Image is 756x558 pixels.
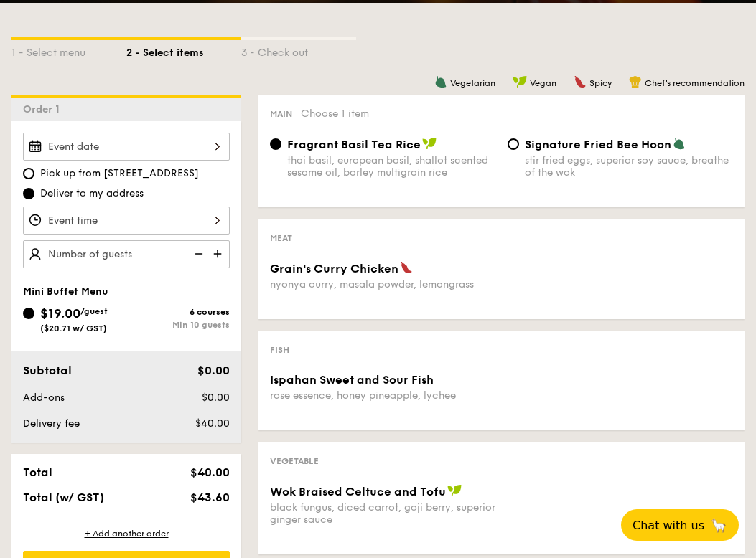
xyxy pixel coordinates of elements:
[270,109,292,119] span: Main
[23,240,230,268] input: Number of guests
[270,373,434,387] span: Ispahan Sweet and Sour Fish
[23,103,65,115] span: Order 1
[434,75,447,88] img: icon-vegetarian.fe4039eb.svg
[270,138,281,150] input: Fragrant Basil Tea Ricethai basil, european basil, shallot scented sesame oil, barley multigrain ...
[80,306,108,316] span: /guest
[270,345,289,355] span: Fish
[23,188,34,199] input: Deliver to my address
[23,364,72,377] span: Subtotal
[23,392,65,404] span: Add-ons
[574,75,587,88] img: icon-spicy.37a8142b.svg
[270,501,496,526] div: black fungus, diced carrot, goji berry, superior ginger sauce
[126,320,230,330] div: Min 10 guests
[645,78,745,88] span: Chef's recommendation
[40,186,144,201] span: Deliver to my address
[301,108,369,120] span: Choose 1 item
[187,240,208,268] img: icon-reduce.1d2dbef1.svg
[270,278,496,290] div: nyonya curry, masala powder, lemongrass
[508,138,519,150] input: Signature Fried Bee Hoonstir fried eggs, superior soy sauce, breathe of the wok
[190,491,230,504] span: $43.60
[126,307,230,317] div: 6 courses
[270,233,292,243] span: Meat
[450,78,495,88] span: Vegetarian
[23,528,230,539] div: + Add another order
[23,168,34,179] input: Pick up from [STREET_ADDRESS]
[23,133,230,161] input: Event date
[525,154,734,179] div: stir fried eggs, superior soy sauce, breathe of the wok
[270,262,398,275] span: Grain's Curry Chicken
[530,78,556,88] span: Vegan
[195,417,230,430] span: $40.00
[40,166,199,181] span: Pick up from [STREET_ADDRESS]
[126,40,241,60] div: 2 - Select items
[40,323,107,334] span: ($20.71 w/ GST)
[23,207,230,235] input: Event time
[422,137,437,150] img: icon-vegan.f8ff3823.svg
[629,75,642,88] img: icon-chef-hat.a58ddaea.svg
[525,138,671,151] span: Signature Fried Bee Hoon
[513,75,527,88] img: icon-vegan.f8ff3823.svg
[621,509,739,541] button: Chat with us🦙
[208,240,230,268] img: icon-add.58712e84.svg
[23,308,34,319] input: $19.00/guest($20.71 w/ GST)6 coursesMin 10 guests
[270,485,446,498] span: Wok Braised Celtuce and Tofu
[23,285,108,298] span: Mini Buffet Menu
[197,364,230,377] span: $0.00
[270,456,319,466] span: Vegetable
[270,389,496,402] div: rose essence, honey pineapple, lychee
[40,306,80,321] span: $19.00
[673,137,686,150] img: icon-vegetarian.fe4039eb.svg
[23,417,80,430] span: Delivery fee
[202,392,230,404] span: $0.00
[447,484,462,497] img: icon-vegan.f8ff3823.svg
[400,261,413,274] img: icon-spicy.37a8142b.svg
[23,491,104,504] span: Total (w/ GST)
[287,154,496,179] div: thai basil, european basil, shallot scented sesame oil, barley multigrain rice
[710,517,727,534] span: 🦙
[23,465,52,479] span: Total
[11,40,126,60] div: 1 - Select menu
[190,465,230,479] span: $40.00
[287,138,421,151] span: Fragrant Basil Tea Rice
[241,40,356,60] div: 3 - Check out
[633,519,704,532] span: Chat with us
[589,78,612,88] span: Spicy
